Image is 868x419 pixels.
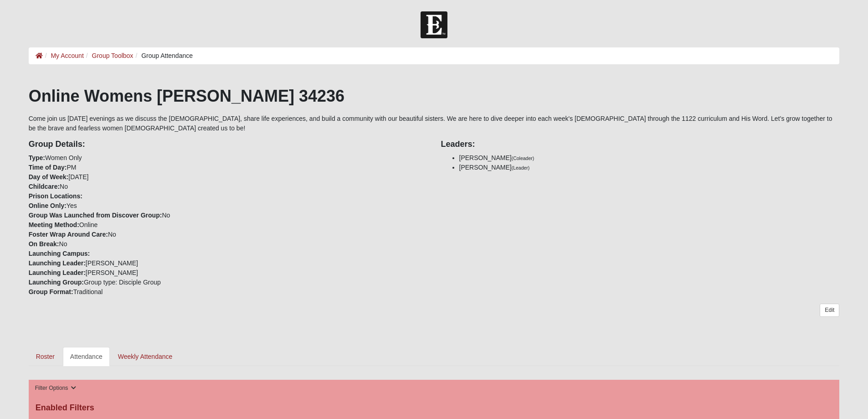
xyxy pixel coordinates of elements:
[29,86,840,366] div: Come join us [DATE] evenings as we discuss the [DEMOGRAPHIC_DATA], share life experiences, and bu...
[133,51,193,61] li: Group Attendance
[29,231,108,238] strong: Foster Wrap Around Care:
[441,140,840,150] h4: Leaders:
[111,347,180,366] a: Weekly Attendance
[92,52,134,59] a: Group Toolbox
[29,259,86,267] strong: Launching Leader:
[29,288,73,295] strong: Group Format:
[29,250,90,257] strong: Launching Campus:
[29,202,67,209] strong: Online Only:
[29,269,86,276] strong: Launching Leader:
[22,133,434,297] div: Women Only PM [DATE] No Yes No Online No No [PERSON_NAME] [PERSON_NAME] Group type: Disciple Grou...
[29,164,67,171] strong: Time of Day:
[459,153,840,163] li: [PERSON_NAME]
[32,383,79,393] button: Filter Options
[29,221,79,228] strong: Meeting Method:
[63,347,110,366] a: Attendance
[29,154,45,161] strong: Type:
[29,347,62,366] a: Roster
[512,155,534,161] small: (Coleader)
[29,173,69,181] strong: Day of Week:
[29,86,840,106] h1: Online Womens [PERSON_NAME] 34236
[459,163,840,172] li: [PERSON_NAME]
[820,304,839,317] a: Edit
[29,240,59,248] strong: On Break:
[29,212,162,219] strong: Group Was Launched from Discover Group:
[29,140,427,150] h4: Group Details:
[29,183,60,190] strong: Childcare:
[29,192,82,200] strong: Prison Locations:
[512,165,530,171] small: (Leader)
[51,52,83,59] a: My Account
[29,279,84,286] strong: Launching Group:
[421,11,447,38] img: Church of Eleven22 Logo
